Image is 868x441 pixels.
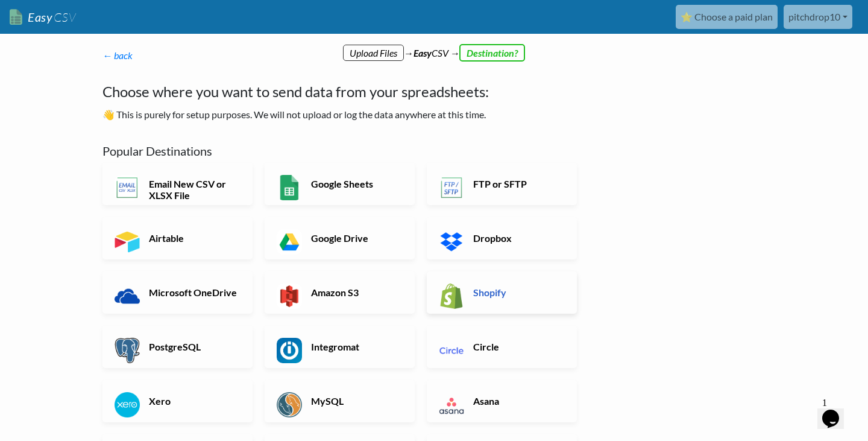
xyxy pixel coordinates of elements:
h6: Circle [470,341,565,352]
h6: Amazon S3 [308,287,403,298]
h6: Xero [146,395,241,407]
a: EasyCSV [10,5,76,30]
h6: Microsoft OneDrive [146,287,241,298]
h5: Popular Destinations [102,144,594,158]
span: CSV [52,10,76,25]
a: Microsoft OneDrive [102,271,253,314]
a: MySQL [265,380,415,422]
a: pitchdrop10 [784,5,852,29]
a: Circle [427,326,577,368]
a: Amazon S3 [265,271,415,314]
a: Dropbox [427,217,577,259]
img: Airtable App & API [115,229,140,255]
img: Shopify App & API [439,284,464,309]
a: Google Sheets [265,163,415,205]
img: Microsoft OneDrive App & API [115,284,140,309]
h6: FTP or SFTP [470,178,565,189]
div: → CSV → [90,34,778,60]
h6: PostgreSQL [146,341,241,352]
img: Xero App & API [115,392,140,417]
img: Amazon S3 App & API [277,284,302,309]
img: Integromat App & API [277,338,302,363]
img: Google Sheets App & API [277,175,302,200]
iframe: chat widget [817,393,856,429]
img: Email New CSV or XLSX File App & API [115,175,140,200]
h6: Shopify [470,287,565,298]
a: Google Drive [265,217,415,259]
a: FTP or SFTP [427,163,577,205]
h6: Google Sheets [308,178,403,189]
a: ← back [102,49,133,61]
p: 👋 This is purely for setup purposes. We will not upload or log the data anywhere at this time. [102,107,594,122]
img: Google Drive App & API [277,229,302,255]
img: MySQL App & API [277,392,302,417]
a: Airtable [102,217,253,259]
a: ⭐ Choose a paid plan [676,5,778,29]
h6: Google Drive [308,232,403,244]
h6: Asana [470,395,565,407]
img: Asana App & API [439,392,464,417]
h6: Airtable [146,232,241,244]
a: Xero [102,380,253,422]
img: FTP or SFTP App & API [439,175,464,200]
h6: MySQL [308,395,403,407]
a: PostgreSQL [102,326,253,368]
a: Asana [427,380,577,422]
h6: Dropbox [470,232,565,244]
a: Email New CSV or XLSX File [102,163,253,205]
h4: Choose where you want to send data from your spreadsheets: [102,81,594,103]
img: PostgreSQL App & API [115,338,140,363]
h6: Email New CSV or XLSX File [146,178,241,201]
img: Circle App & API [439,338,464,363]
img: Dropbox App & API [439,229,464,255]
a: Shopify [427,271,577,314]
h6: Integromat [308,341,403,352]
a: Integromat [265,326,415,368]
